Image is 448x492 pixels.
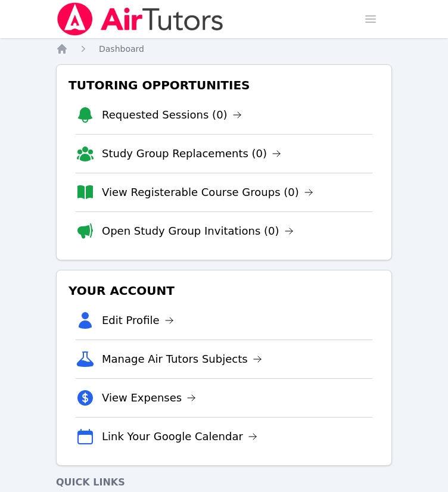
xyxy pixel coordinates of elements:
h3: Your Account [66,280,382,301]
a: View Registerable Course Groups (0) [102,184,313,201]
a: Link Your Google Calendar [102,428,257,445]
a: Manage Air Tutors Subjects [102,351,262,368]
a: Study Group Replacements (0) [102,145,281,162]
a: Requested Sessions (0) [102,107,242,123]
span: Dashboard [99,44,144,54]
a: Open Study Group Invitations (0) [102,223,294,239]
img: Air Tutors [56,2,225,36]
h4: Quick Links [56,475,392,490]
nav: Breadcrumb [56,43,392,55]
h3: Tutoring Opportunities [66,74,382,96]
a: Dashboard [99,43,144,55]
a: View Expenses [102,390,196,406]
a: Edit Profile [102,312,174,329]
